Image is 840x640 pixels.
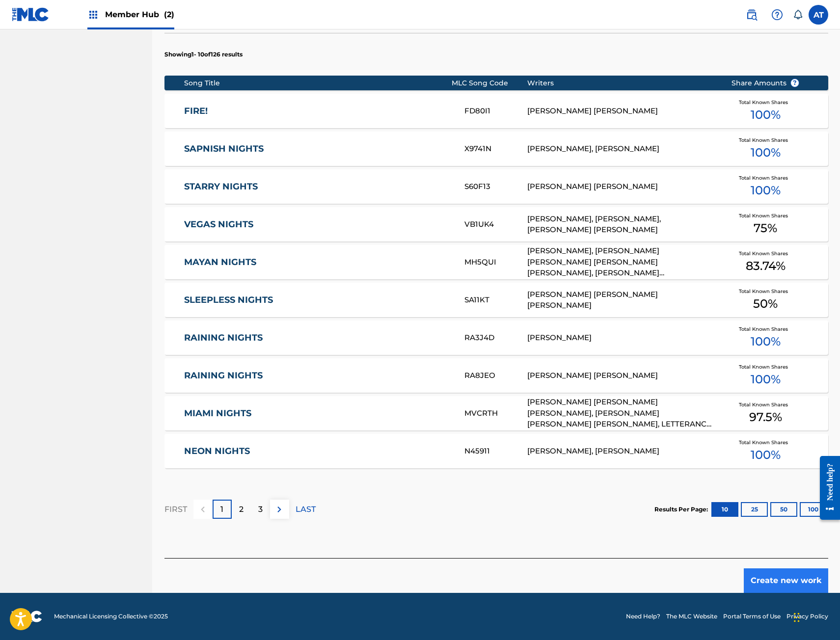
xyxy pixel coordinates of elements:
[751,446,781,464] span: 100 %
[184,294,451,306] a: SLEEPLESS NIGHTS
[791,79,799,87] span: ?
[739,401,792,408] span: Total Known Shares
[527,106,716,117] div: [PERSON_NAME] [PERSON_NAME]
[464,219,527,230] div: VB1UK4
[239,504,244,515] p: 2
[793,10,803,20] div: Notifications
[464,446,527,457] div: N45911
[749,408,782,426] span: 97.5 %
[794,603,800,632] div: Drag
[464,143,527,155] div: X9741N
[464,408,527,419] div: MVCRTH
[723,612,781,621] a: Portal Terms of Use
[813,449,840,528] iframe: Resource Center
[12,7,50,22] img: MLC Logo
[753,295,778,313] span: 50 %
[739,325,792,333] span: Total Known Shares
[452,78,527,88] div: MLC Song Code
[527,370,716,381] div: [PERSON_NAME] [PERSON_NAME]
[464,181,527,192] div: S60F13
[742,5,761,25] a: Public Search
[791,593,840,640] iframe: Chat Widget
[464,370,527,381] div: RA8JEO
[527,289,716,311] div: [PERSON_NAME] [PERSON_NAME] [PERSON_NAME]
[739,250,792,257] span: Total Known Shares
[711,502,738,517] button: 10
[666,612,717,621] a: The MLC Website
[739,136,792,144] span: Total Known Shares
[527,78,716,88] div: Writers
[751,182,781,199] span: 100 %
[527,245,716,279] div: [PERSON_NAME], [PERSON_NAME] [PERSON_NAME] [PERSON_NAME] [PERSON_NAME], [PERSON_NAME] [PERSON_NAME]
[464,294,527,306] div: SA11KT
[54,612,168,621] span: Mechanical Licensing Collective © 2025
[746,9,758,21] img: search
[164,504,187,515] p: FIRST
[739,288,792,295] span: Total Known Shares
[105,9,174,20] span: Member Hub
[744,568,828,593] button: Create new work
[746,257,786,275] span: 83.74 %
[184,332,451,344] a: RAINING NIGHTS
[258,504,263,515] p: 3
[739,363,792,371] span: Total Known Shares
[184,257,451,268] a: MAYAN NIGHTS
[751,144,781,161] span: 100 %
[184,78,452,88] div: Song Title
[527,181,716,192] div: [PERSON_NAME] [PERSON_NAME]
[767,5,787,25] div: Help
[626,612,660,621] a: Need Help?
[739,439,792,446] span: Total Known Shares
[739,99,792,106] span: Total Known Shares
[786,612,828,621] a: Privacy Policy
[527,143,716,155] div: [PERSON_NAME], [PERSON_NAME]
[220,504,223,515] p: 1
[184,106,451,117] a: FIRE!
[754,219,777,237] span: 75 %
[184,446,451,457] a: NEON NIGHTS
[751,371,781,388] span: 100 %
[770,502,797,517] button: 50
[184,219,451,230] a: VEGAS NIGHTS
[751,333,781,350] span: 100 %
[87,9,99,21] img: Top Rightsholders
[739,174,792,182] span: Total Known Shares
[732,78,799,88] span: Share Amounts
[809,5,828,25] div: User Menu
[296,504,316,515] p: LAST
[654,505,710,514] p: Results Per Page:
[464,106,527,117] div: FD80I1
[800,502,827,517] button: 100
[464,332,527,344] div: RA3J4D
[12,611,42,622] img: logo
[464,257,527,268] div: MH5QUI
[739,212,792,219] span: Total Known Shares
[771,9,783,21] img: help
[184,143,451,155] a: SAPNISH NIGHTS
[741,502,768,517] button: 25
[184,181,451,192] a: STARRY NIGHTS
[164,10,174,19] span: (2)
[527,332,716,344] div: [PERSON_NAME]
[527,397,716,430] div: [PERSON_NAME] [PERSON_NAME] [PERSON_NAME], [PERSON_NAME] [PERSON_NAME] [PERSON_NAME], LETTERANCE ...
[184,408,451,419] a: MIAMI NIGHTS
[527,213,716,236] div: [PERSON_NAME], [PERSON_NAME], [PERSON_NAME] [PERSON_NAME]
[164,50,243,59] p: Showing 1 - 10 of 126 results
[273,504,285,515] img: right
[184,370,451,381] a: RAINING NIGHTS
[751,106,781,124] span: 100 %
[527,446,716,457] div: [PERSON_NAME], [PERSON_NAME]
